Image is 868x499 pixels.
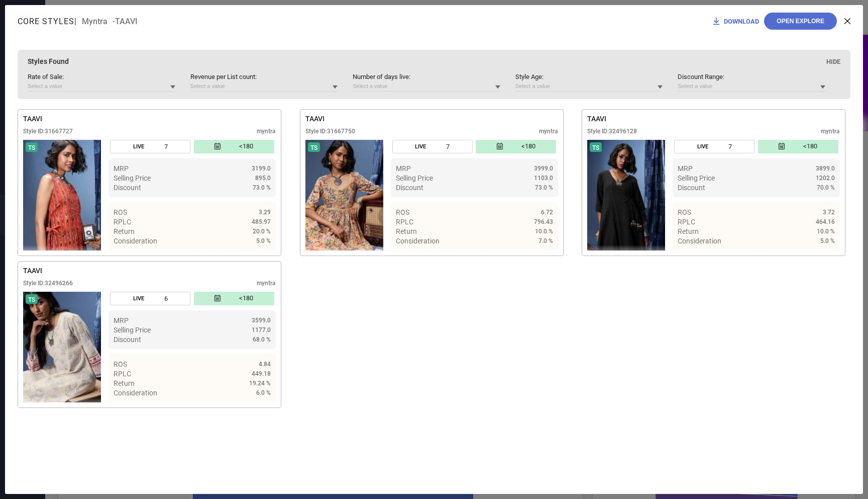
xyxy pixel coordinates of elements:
[816,175,835,182] span: 1202.0
[803,142,817,151] span: <180
[114,389,157,397] span: Consideration
[535,228,553,235] span: 10.0 %
[23,140,101,251] div: Click to view image
[252,370,271,377] span: 449.18
[114,164,129,173] span: MRP
[256,389,271,396] span: 6.0 %
[305,128,355,135] div: Style ID: 31667750
[28,81,175,92] input: Select a value
[678,174,715,182] span: Selling Price
[587,115,606,123] span: TAAVI
[817,184,835,191] span: 70.0 %
[396,208,409,216] span: ROS
[305,140,383,251] img: Style preview image
[253,228,271,235] span: 20.0 %
[239,142,253,151] span: <180
[257,128,276,135] div: myntra
[476,140,556,153] div: Number of days since the style was first listed on the platform
[28,144,35,151] span: TS
[114,326,151,334] span: Selling Price
[396,174,433,182] span: Selling Price
[23,280,73,287] div: Style ID: 32496266
[23,292,101,402] div: Click to view image
[239,294,253,303] span: <180
[252,317,271,324] span: 3599.0
[678,164,693,173] span: MRP
[194,140,274,153] div: Number of days since the style was first listed on the platform
[249,380,271,387] span: 19.24 %
[114,360,127,368] span: ROS
[190,73,338,80] span: Revenue per List count :
[259,209,271,216] span: 3.29
[823,209,835,216] span: 3.72
[256,237,271,244] span: 5.0 %
[252,165,271,172] span: 3199.0
[535,184,553,191] span: 73.0 %
[396,184,423,192] span: Discount
[133,143,144,150] span: LIVE
[826,58,840,65] span: Hide
[678,208,691,216] span: ROS
[820,237,835,244] span: 5.0 %
[23,140,101,251] img: Style preview image
[252,326,271,334] span: 1177.0
[521,142,535,151] span: <180
[110,292,190,305] div: Number of days the style has been live on the platform
[592,144,599,151] span: TS
[674,140,754,153] div: Number of days the style has been live on the platform
[248,407,271,415] span: Details
[28,296,35,303] span: TS
[392,140,473,153] div: Number of days the style has been live on the platform
[110,140,190,153] div: Number of days the style has been live on the platform
[253,336,271,343] span: 68.0 %
[396,227,417,235] span: Return
[587,140,665,251] img: Style preview image
[305,140,383,251] div: Click to view image
[678,237,721,245] span: Consideration
[253,184,271,191] span: 73.0 %
[114,237,157,245] span: Consideration
[816,218,835,225] span: 464.16
[534,165,553,172] span: 3999.0
[114,174,151,182] span: Selling Price
[353,81,500,92] input: Select a value
[23,292,101,402] img: Style preview image
[539,128,558,135] div: myntra
[190,81,338,92] input: Select a value
[821,128,840,135] div: myntra
[530,255,553,263] span: Details
[114,336,141,344] span: Discount
[114,379,135,387] span: Return
[678,73,825,80] span: Discount Range :
[587,140,665,251] div: Click to view image
[817,228,835,235] span: 10.0 %
[18,17,82,26] h1: Core Styles |
[164,143,168,150] span: 7
[764,13,837,30] button: Open Explore
[28,73,175,80] span: Rate of Sale :
[310,144,317,151] span: TS
[724,18,759,25] span: DOWNLOAD
[114,218,131,226] span: RPLC
[678,218,695,226] span: RPLC
[515,81,663,92] input: Select a value
[396,237,440,245] span: Consideration
[587,128,637,135] div: Style ID: 32496128
[114,208,127,216] span: ROS
[23,128,73,135] div: Style ID: 31667727
[678,81,825,92] input: Select a value
[728,143,732,150] span: 7
[28,57,69,65] span: Styles Found
[396,218,413,226] span: RPLC
[257,280,276,287] div: myntra
[353,73,500,80] span: Number of days live :
[538,237,553,244] span: 7.0 %
[515,73,663,80] span: Style Age :
[114,370,131,378] span: RPLC
[255,175,271,182] span: 895.0
[816,165,835,172] span: 3899.0
[415,143,426,150] span: LIVE
[678,184,705,192] span: Discount
[23,115,42,123] span: TAAVI
[252,218,271,225] span: 485.97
